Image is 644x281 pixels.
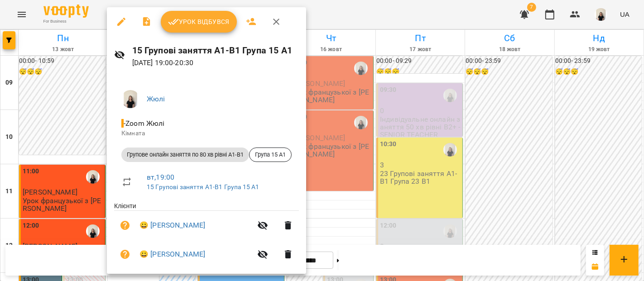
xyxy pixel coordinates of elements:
span: Урок відбувся [168,16,230,27]
div: Група 15 А1 [249,148,292,162]
button: Урок відбувся [161,11,237,33]
p: [DATE] 19:00 - 20:30 [132,57,299,68]
span: - Zoom Жюлі [121,119,167,128]
a: 😀 [PERSON_NAME] [139,220,205,231]
span: Група 15 А1 [250,151,291,159]
img: a3bfcddf6556b8c8331b99a2d66cc7fb.png [121,90,139,108]
h6: 15 Групові заняття А1-В1 Група 15 А1 [132,43,299,57]
button: Візит ще не сплачено. Додати оплату? [114,243,136,265]
a: вт , 19:00 [147,173,174,181]
a: 😀 [PERSON_NAME] [139,249,205,260]
button: Візит ще не сплачено. Додати оплату? [114,214,136,236]
a: Жюлі [147,95,165,103]
p: Кімната [121,129,292,138]
span: Групове онлайн заняття по 80 хв рівні А1-В1 [121,151,249,159]
a: 15 Групові заняття А1-В1 Група 15 А1 [147,183,259,191]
